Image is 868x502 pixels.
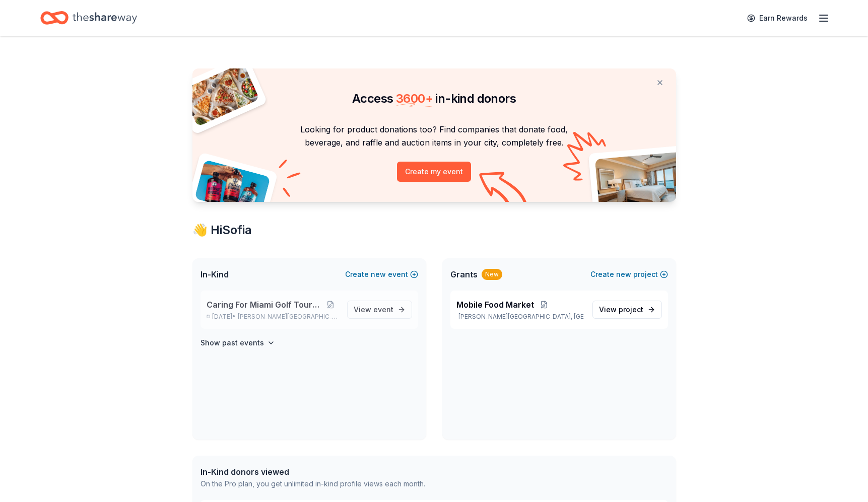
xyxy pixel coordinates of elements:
[347,301,412,319] a: View event
[181,62,259,127] img: Pizza
[479,172,529,209] img: Curvy arrow
[592,301,662,319] a: View project
[201,466,425,478] div: In-Kind donors viewed
[201,337,275,349] button: Show past events
[590,268,668,280] button: Createnewproject
[205,123,664,150] p: Looking for product donations too? Find companies that donate food, beverage, and raffle and auct...
[396,91,433,106] span: 3600 +
[741,9,814,27] a: Earn Rewards
[238,313,339,321] span: [PERSON_NAME][GEOGRAPHIC_DATA], [GEOGRAPHIC_DATA]
[397,162,471,182] button: Create my event
[201,268,229,280] span: In-Kind
[456,299,534,311] span: Mobile Food Market
[619,305,643,314] span: project
[373,305,393,314] span: event
[450,268,478,280] span: Grants
[352,91,516,106] span: Access in-kind donors
[40,6,137,30] a: Home
[599,304,643,316] span: View
[482,269,502,280] div: New
[345,268,418,280] button: Createnewevent
[354,304,393,316] span: View
[201,478,425,490] div: On the Pro plan, you get unlimited in-kind profile views each month.
[371,268,386,280] span: new
[201,337,264,349] h4: Show past events
[207,299,322,311] span: Caring For Miami Golf Tournament
[192,222,676,238] div: 👋 Hi Sofia
[456,313,584,321] p: [PERSON_NAME][GEOGRAPHIC_DATA], [GEOGRAPHIC_DATA]
[207,313,339,321] p: [DATE] •
[616,268,631,280] span: new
